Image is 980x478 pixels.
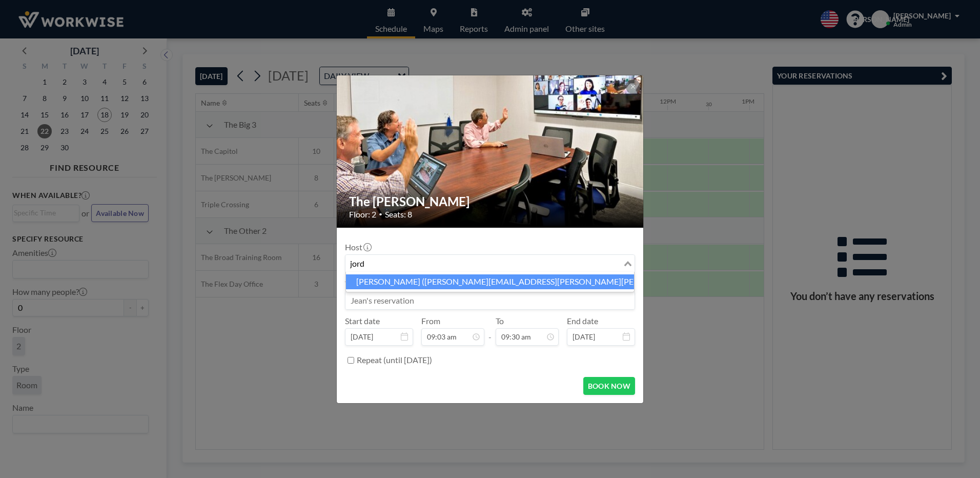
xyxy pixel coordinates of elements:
h2: The [PERSON_NAME] [349,194,632,209]
span: Seats: 8 [385,209,412,220]
label: From [421,316,440,326]
img: 537.jpg [337,36,644,267]
label: Start date [345,316,380,326]
input: Jean's reservation [345,292,635,309]
label: End date [567,316,598,326]
input: Search for option [346,257,622,270]
label: Title [345,279,369,289]
button: BOOK NOW [583,377,635,395]
li: [PERSON_NAME] ([PERSON_NAME][EMAIL_ADDRESS][PERSON_NAME][PERSON_NAME][DOMAIN_NAME]) [346,274,634,289]
div: Search for option [345,255,635,272]
label: Repeat (until [DATE]) [357,355,432,365]
span: • [379,210,382,218]
span: - [488,320,492,342]
label: Host [345,242,371,252]
label: To [496,316,504,326]
span: Floor: 2 [349,209,376,220]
